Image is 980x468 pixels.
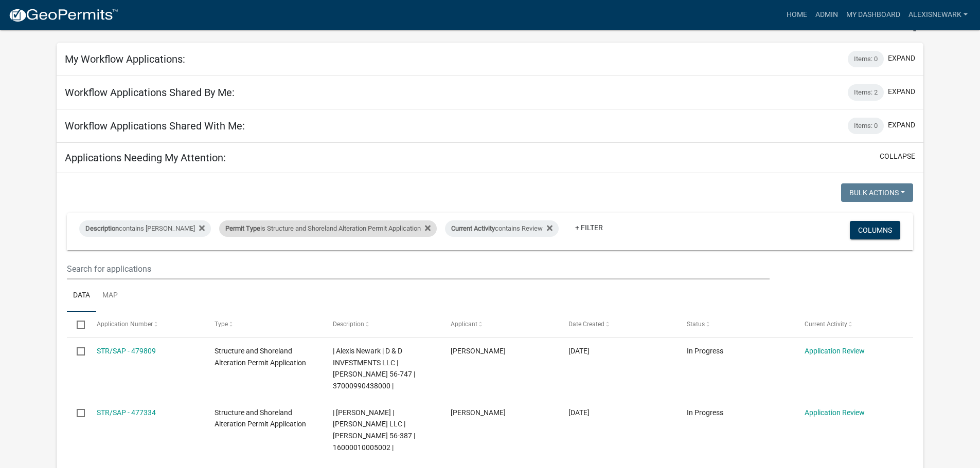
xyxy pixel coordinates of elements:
span: Status [687,321,705,328]
input: Search for applications [67,258,769,279]
div: Items: 0 [848,118,884,134]
button: collapse [880,151,915,162]
span: In Progress [687,347,723,355]
a: My Dashboard [842,5,904,25]
button: expand [888,53,915,64]
a: Application Review [805,408,865,417]
span: Structure and Shoreland Alteration Permit Application [215,408,306,428]
h5: Applications Needing My Attention: [65,152,226,164]
span: Current Activity [805,321,847,328]
span: Current Activity [451,224,495,232]
a: Map [96,279,124,312]
datatable-header-cell: Current Activity [795,312,913,336]
span: Type [215,321,228,328]
span: Description [85,224,119,232]
span: Riley Utke [451,347,506,355]
span: Application Number [97,321,153,328]
div: contains [PERSON_NAME] [79,220,211,237]
span: 09/11/2025 [568,408,590,417]
h5: Workflow Applications Shared With Me: [65,120,245,132]
span: Structure and Shoreland Alteration Permit Application [215,347,306,367]
datatable-header-cell: Type [205,312,323,336]
datatable-header-cell: Description [323,312,440,336]
a: STR/SAP - 477334 [97,408,156,417]
div: is Structure and Shoreland Alteration Permit Application [219,220,437,237]
div: Items: 0 [848,51,884,67]
datatable-header-cell: Application Number [87,312,205,336]
span: Applicant [451,321,477,328]
button: expand [888,120,915,130]
span: | Alexis Newark | D & D INVESTMENTS LLC | Lida 56-747 | 37000990438000 | [333,347,415,390]
div: Items: 2 [848,84,884,101]
a: + Filter [567,218,611,237]
span: Permit Type [225,224,260,232]
span: Michael Thielen [451,408,506,417]
a: Admin [811,5,842,25]
datatable-header-cell: Applicant [441,312,559,336]
datatable-header-cell: Status [677,312,795,336]
datatable-header-cell: Date Created [559,312,676,336]
a: alexisnewark [904,5,972,25]
span: | Alexis Newark | CAMP SYBIL LLC | Sybil 56-387 | 16000010005002 | [333,408,415,452]
div: contains Review [445,220,559,237]
datatable-header-cell: Select [67,312,86,336]
a: Data [67,279,96,312]
span: 09/17/2025 [568,347,590,355]
a: Home [782,5,811,25]
h5: My Workflow Applications: [65,53,185,65]
button: Bulk Actions [841,183,913,202]
button: expand [888,86,915,97]
span: In Progress [687,408,723,417]
a: STR/SAP - 479809 [97,347,156,355]
span: Description [333,321,364,328]
button: Columns [850,221,900,239]
h5: Workflow Applications Shared By Me: [65,86,235,99]
a: Application Review [805,347,865,355]
span: Date Created [568,321,604,328]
